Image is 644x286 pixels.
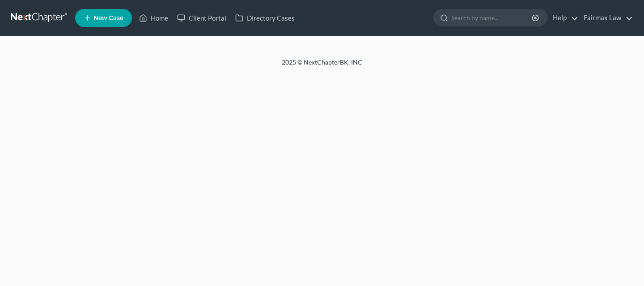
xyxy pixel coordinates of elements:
[173,10,231,26] a: Client Portal
[67,58,577,74] div: 2025 © NextChapterBK, INC
[451,9,533,26] input: Search by name...
[548,10,578,26] a: Help
[135,10,173,26] a: Home
[93,15,123,22] span: New Case
[231,10,299,26] a: Directory Cases
[579,10,633,26] a: Fairmax Law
